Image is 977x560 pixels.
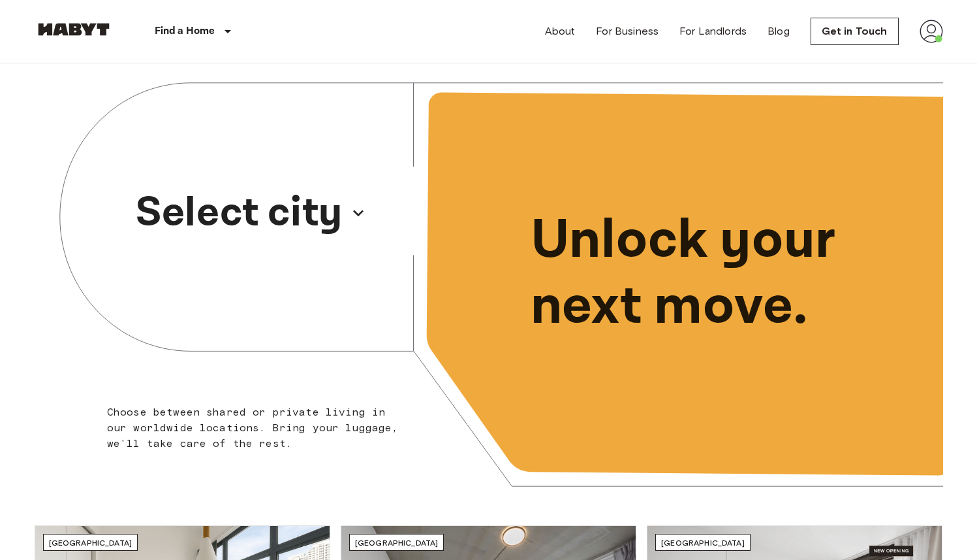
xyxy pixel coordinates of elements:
[768,24,790,39] a: Blog
[531,208,922,340] p: Unlock your next move.
[920,20,943,43] img: avatar
[355,538,439,548] span: [GEOGRAPHIC_DATA]
[155,24,215,39] p: Find a Home
[107,404,407,452] p: Choose between shared or private living in our worldwide locations. Bring your luggage, we'll tak...
[49,538,132,548] span: [GEOGRAPHIC_DATA]
[35,23,113,36] img: Habyt
[136,182,343,244] p: Select city
[131,178,371,248] button: Select city
[679,24,747,39] a: For Landlords
[811,18,899,45] a: Get in Touch
[545,24,576,39] a: About
[661,538,745,548] span: [GEOGRAPHIC_DATA]
[596,24,659,39] a: For Business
